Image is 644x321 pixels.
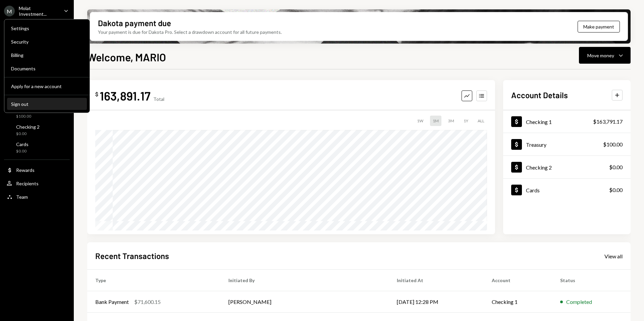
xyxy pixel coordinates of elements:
[604,253,623,260] div: View all
[445,116,457,126] div: 3M
[11,66,83,71] div: Documents
[526,187,540,193] div: Cards
[475,116,487,126] div: ALL
[16,167,35,173] div: Rewards
[87,50,166,64] h1: Welcome, MARIO
[526,164,552,171] div: Checking 2
[4,191,70,203] a: Team
[16,124,40,130] div: Checking 2
[4,164,70,176] a: Rewards
[98,17,171,28] div: Dakota payment due
[19,5,58,17] div: Molat Investment...
[604,252,623,260] a: View all
[430,116,441,126] div: 1M
[95,298,129,306] div: Bank Payment
[11,25,83,31] div: Settings
[484,291,552,313] td: Checking 1
[7,80,87,92] button: Apply for a new account
[587,52,614,59] div: Move money
[593,118,623,126] div: $163,791.17
[11,52,83,58] div: Billing
[7,22,87,34] a: Settings
[220,291,389,313] td: [PERSON_NAME]
[579,47,631,64] button: Move money
[16,181,39,186] div: Recipients
[603,140,623,148] div: $100.00
[153,96,164,102] div: Total
[16,114,35,119] div: $100.00
[609,186,623,194] div: $0.00
[100,88,151,103] div: 163,891.17
[16,131,40,137] div: $0.00
[484,270,552,291] th: Account
[503,156,631,178] a: Checking 2$0.00
[389,270,484,291] th: Initiated At
[11,39,83,45] div: Security
[526,141,546,148] div: Treasury
[7,62,87,74] a: Documents
[7,36,87,48] a: Security
[4,122,70,138] a: Checking 2$0.00
[95,91,98,98] div: $
[503,133,631,155] a: Treasury$100.00
[220,270,389,291] th: Initiated By
[4,139,70,155] a: Cards$0.00
[11,83,83,89] div: Apply for a new account
[526,119,552,125] div: Checking 1
[503,179,631,201] a: Cards$0.00
[566,298,592,306] div: Completed
[7,98,87,110] button: Sign out
[95,250,169,261] h2: Recent Transactions
[414,116,426,126] div: 1W
[87,270,220,291] th: Type
[16,148,29,154] div: $0.00
[7,49,87,61] a: Billing
[511,89,568,101] h2: Account Details
[552,270,631,291] th: Status
[4,177,70,189] a: Recipients
[11,101,83,107] div: Sign out
[16,141,29,147] div: Cards
[609,163,623,171] div: $0.00
[461,116,471,126] div: 1Y
[578,21,620,33] button: Make payment
[389,291,484,313] td: [DATE] 12:28 PM
[98,28,282,36] div: Your payment is due for Dakota Pro. Select a drawdown account for all future payments.
[4,6,15,16] div: M
[503,110,631,133] a: Checking 1$163,791.17
[16,194,28,200] div: Team
[134,298,161,306] div: $71,600.15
